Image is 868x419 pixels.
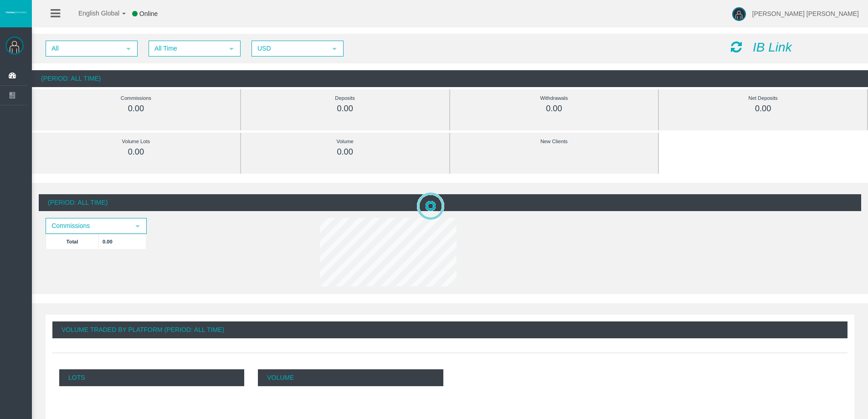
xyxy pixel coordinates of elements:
[262,103,429,114] div: 0.00
[252,41,326,56] span: USD
[471,103,638,114] div: 0.00
[52,321,847,338] div: Volume Traded By Platform (Period: All Time)
[732,7,746,21] img: user-image
[679,93,847,103] div: Net Deposits
[52,103,220,114] div: 0.00
[471,93,638,103] div: Withdrawals
[139,10,158,17] span: Online
[149,41,223,56] span: All Time
[59,369,244,386] p: Lots
[262,147,429,157] div: 0.00
[471,136,638,147] div: New Clients
[46,219,129,233] span: Commissions
[32,70,868,87] div: (Period: All Time)
[46,234,99,249] td: Total
[262,136,429,147] div: Volume
[52,147,220,157] div: 0.00
[228,45,235,52] span: select
[731,41,742,53] i: Reload Dashboard
[125,45,132,52] span: select
[46,41,120,56] span: All
[753,40,792,54] i: IB Link
[752,10,859,17] span: [PERSON_NAME] [PERSON_NAME]
[134,222,141,230] span: select
[258,369,443,386] p: Volume
[52,136,220,147] div: Volume Lots
[331,45,338,52] span: select
[99,234,146,249] td: 0.00
[5,10,27,14] img: logo.svg
[52,93,220,103] div: Commissions
[679,103,847,114] div: 0.00
[67,10,119,17] span: English Global
[39,194,861,211] div: (Period: All Time)
[262,93,429,103] div: Deposits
